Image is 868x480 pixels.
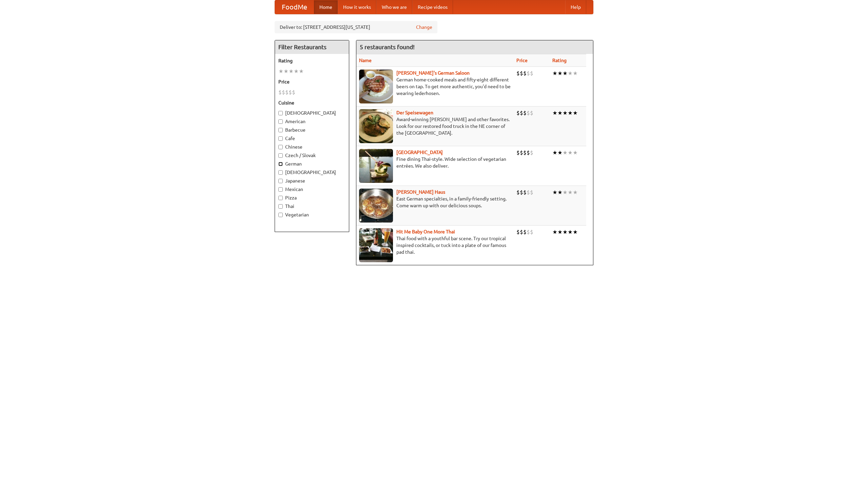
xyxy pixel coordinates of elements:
li: $ [530,228,533,236]
img: esthers.jpg [359,70,393,103]
a: Rating [552,58,567,63]
a: [PERSON_NAME] Haus [396,189,445,195]
li: ★ [299,68,304,75]
li: $ [527,189,530,196]
li: ★ [552,189,557,196]
li: ★ [563,70,568,77]
li: $ [292,89,295,96]
li: $ [523,109,527,117]
input: Czech / Slovak [278,153,283,158]
h4: Filter Restaurants [275,40,349,54]
h5: Rating [278,57,346,64]
input: American [278,119,283,124]
a: FoodMe [275,0,314,14]
li: ★ [552,228,557,236]
li: $ [516,109,520,117]
li: $ [516,70,520,77]
label: Thai [278,203,346,210]
input: Chinese [278,145,283,149]
li: $ [278,89,282,96]
label: German [278,160,346,167]
input: Japanese [278,179,283,183]
input: Pizza [278,196,283,200]
input: Vegetarian [278,213,283,217]
li: ★ [568,228,573,236]
li: ★ [557,189,563,196]
li: ★ [563,189,568,196]
a: Der Speisewagen [396,110,433,115]
li: $ [282,89,285,96]
li: ★ [563,149,568,156]
li: $ [289,89,292,96]
li: ★ [557,109,563,117]
a: [GEOGRAPHIC_DATA] [396,150,443,155]
li: $ [523,228,527,236]
li: ★ [557,149,563,156]
li: $ [530,70,533,77]
img: satay.jpg [359,149,393,183]
input: Thai [278,204,283,209]
a: Change [416,24,432,31]
li: $ [530,189,533,196]
b: [PERSON_NAME]'s German Saloon [396,70,470,76]
li: ★ [573,109,578,117]
li: ★ [294,68,299,75]
a: How it works [338,0,376,14]
li: $ [516,149,520,156]
li: $ [527,228,530,236]
li: ★ [568,70,573,77]
label: American [278,118,346,125]
a: Price [516,58,528,63]
li: ★ [568,189,573,196]
img: kohlhaus.jpg [359,189,393,223]
li: ★ [573,228,578,236]
li: $ [520,189,523,196]
li: ★ [573,149,578,156]
label: Barbecue [278,127,346,133]
label: Cafe [278,135,346,142]
li: $ [530,149,533,156]
label: Pizza [278,194,346,201]
li: $ [523,149,527,156]
h5: Price [278,78,346,85]
img: speisewagen.jpg [359,109,393,143]
label: Vegetarian [278,211,346,218]
li: ★ [552,149,557,156]
li: $ [523,189,527,196]
li: $ [516,228,520,236]
input: [DEMOGRAPHIC_DATA] [278,111,283,115]
li: $ [527,109,530,117]
input: Barbecue [278,128,283,132]
p: Award-winning [PERSON_NAME] and other favorites. Look for our restored food truck in the NE corne... [359,116,511,136]
label: [DEMOGRAPHIC_DATA] [278,110,346,116]
label: Mexican [278,186,346,193]
label: Czech / Slovak [278,152,346,159]
label: Japanese [278,177,346,184]
li: ★ [552,70,557,77]
li: ★ [568,149,573,156]
input: German [278,162,283,166]
li: $ [285,89,289,96]
li: $ [527,70,530,77]
a: Help [565,0,586,14]
label: Chinese [278,143,346,150]
li: ★ [289,68,294,75]
li: ★ [563,109,568,117]
li: ★ [552,109,557,117]
li: ★ [557,70,563,77]
input: [DEMOGRAPHIC_DATA] [278,170,283,175]
li: $ [520,109,523,117]
li: $ [520,228,523,236]
a: Name [359,58,372,63]
label: [DEMOGRAPHIC_DATA] [278,169,346,176]
li: $ [527,149,530,156]
li: $ [520,149,523,156]
li: ★ [573,189,578,196]
li: $ [523,70,527,77]
li: ★ [278,68,283,75]
a: Hit Me Baby One More Thai [396,229,455,234]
